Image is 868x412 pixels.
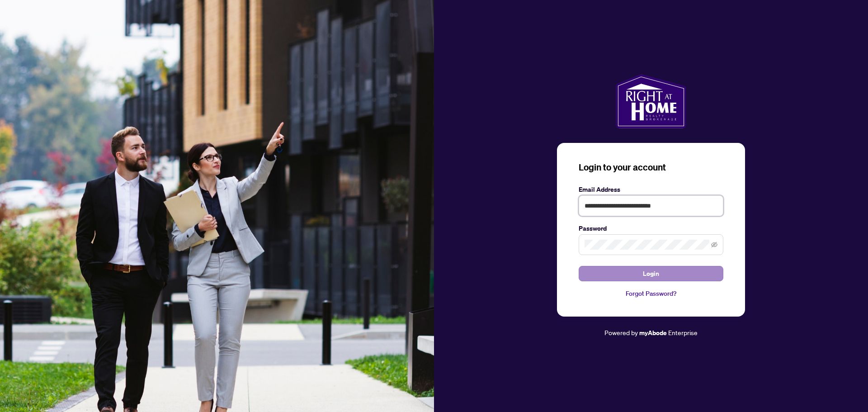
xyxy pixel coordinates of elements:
[579,289,723,298] a: Forgot Password?
[604,328,638,336] span: Powered by
[579,266,723,281] button: Login
[579,223,723,233] label: Password
[579,161,723,174] h3: Login to your account
[579,185,723,194] label: Email Address
[668,328,698,336] span: Enterprise
[643,266,659,281] span: Login
[711,242,717,248] span: eye-invisible
[616,74,686,128] img: ma-logo
[639,328,667,338] a: myAbode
